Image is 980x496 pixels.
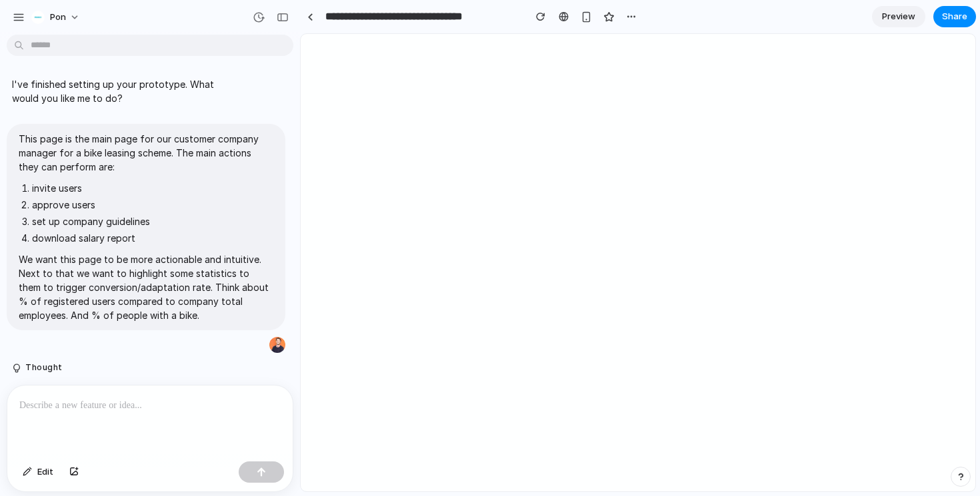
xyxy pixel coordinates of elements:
[32,181,273,195] li: invite users
[32,214,273,228] li: set up company guidelines
[37,465,53,479] span: Edit
[50,11,66,24] span: Pon
[19,132,273,174] p: This page is the main page for our customer company manager for a bike leasing scheme. The main a...
[12,77,235,105] p: I've finished setting up your prototype. What would you like me to do?
[32,198,273,212] li: approve users
[872,6,925,27] a: Preview
[942,10,967,23] span: Share
[16,461,60,483] button: Edit
[26,7,87,28] button: Pon
[19,252,273,322] p: We want this page to be more actionable and intuitive. Next to that we want to highlight some sta...
[933,6,976,27] button: Share
[32,231,273,245] li: download salary report
[882,10,915,23] span: Preview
